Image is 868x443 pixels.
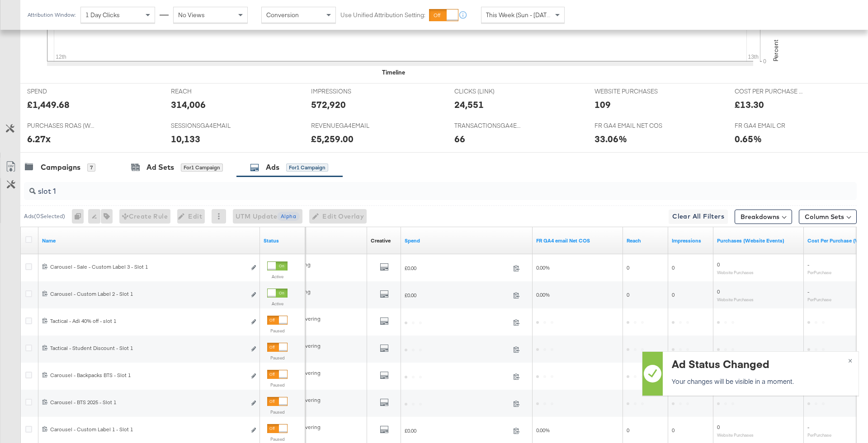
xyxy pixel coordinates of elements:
div: Ads ( 0 Selected) [24,212,65,220]
div: Carousel - Custom Label 1 - Slot 1 [50,426,246,433]
span: 0.00% [536,291,550,298]
div: Carousel - BTS 2025 - Slot 1 [50,399,246,406]
span: SPEND [27,87,95,96]
div: 572,920 [311,98,346,111]
sub: Website Purchases [717,270,754,275]
div: Creative [371,237,391,244]
div: 0.65% [735,132,762,145]
a: The number of times a purchase was made tracked by your Custom Audience pixel on your website aft... [717,237,800,244]
div: 6.27x [27,132,51,145]
label: Active [267,301,288,307]
span: - [807,261,809,268]
div: £5,259.00 [311,132,354,145]
a: Shows the creative associated with your ad. [371,237,391,244]
div: 10,133 [171,132,200,145]
span: 0 [672,291,675,298]
div: 7 [87,163,95,172]
span: This Week (Sun - [DATE]) [486,11,554,19]
div: Tactical - Adi 40% off - slot 1 [50,317,246,325]
span: SESSIONSGA4EMAIL [171,121,239,130]
a: The number of people your ad was served to. [627,237,665,244]
label: Paused [267,355,288,361]
a: The total amount spent to date. [405,237,529,244]
a: Shows the current state of your Ad. [264,237,302,244]
span: REVENUEGA4EMAIL [311,121,379,130]
div: 314,006 [171,98,206,111]
span: IMPRESSIONS [311,87,379,96]
span: £0.00 [405,427,509,434]
span: - [807,424,809,430]
div: Carousel - Custom Label 2 - Slot 1 [50,290,246,298]
div: Campaigns [41,162,80,173]
span: £0.00 [405,292,509,298]
label: Use Unified Attribution Setting: [340,11,425,19]
label: Paused [267,436,288,442]
span: Clear All Filters [672,211,724,222]
span: 1 Day Clicks [85,11,120,19]
div: 0 [72,209,88,224]
span: Conversion [266,11,299,19]
button: Column Sets [799,210,857,224]
div: Carousel - Backpacks BTS - Slot 1 [50,372,246,379]
text: Percent [772,40,780,61]
sub: Website Purchases [717,297,754,302]
sub: Per Purchase [807,297,831,302]
span: COST PER PURCHASE (WEBSITE EVENTS) [735,87,802,96]
span: CLICKS (LINK) [454,87,522,96]
span: 0.00% [536,264,550,271]
div: Timeline [382,68,405,77]
div: 24,551 [454,98,484,111]
label: Paused [267,382,288,388]
div: Attribution Window: [27,12,76,18]
label: Paused [267,409,288,415]
div: Carousel - Sale - Custom Label 3 - Slot 1 [50,263,246,270]
span: WEBSITE PURCHASES [594,87,662,96]
sub: Per Purchase [807,432,831,438]
p: Your changes will be visible in a moment. [672,377,847,386]
div: 33.06% [594,132,627,145]
label: Paused [267,328,288,334]
a: The number of times your ad was served. On mobile apps an ad is counted as served the first time ... [672,237,710,244]
a: Ad Name. [42,237,256,244]
label: Active [267,274,288,280]
span: PURCHASES ROAS (WEBSITE EVENTS) [27,121,95,130]
span: 0 [717,261,720,268]
span: 0 [627,427,629,434]
span: FR GA4 EMAIL NET COS [594,121,662,130]
div: 109 [594,98,611,111]
a: FR GA4 Net COS [536,237,619,244]
span: No Views [178,11,205,19]
span: 0.00% [536,427,550,434]
span: TRANSACTIONSGA4EMAIL [454,121,522,130]
span: 0 [672,264,675,271]
span: × [848,354,852,365]
div: for 1 Campaign [181,163,223,172]
div: £13.30 [735,98,764,111]
span: 0 [717,288,720,295]
sub: Per Purchase [807,270,831,275]
div: Ads [266,162,279,173]
input: Search Ad Name, ID or Objective [36,179,780,196]
a: Reflects the ability of your Ad to achieve delivery. [280,237,363,244]
div: 66 [454,132,465,145]
sub: Website Purchases [717,432,754,438]
span: FR GA4 EMAIL CR [735,121,802,130]
span: - [807,288,809,295]
button: Breakdowns [735,210,792,224]
div: Ad Sets [146,162,174,173]
div: Ad Status Changed [672,356,847,371]
span: £0.00 [405,265,509,271]
span: 0 [627,264,629,271]
span: REACH [171,87,239,96]
button: × [842,352,859,368]
span: 0 [627,291,629,298]
button: Clear All Filters [669,210,728,224]
div: Tactical - Student Discount - Slot 1 [50,345,246,352]
span: 0 [672,427,675,434]
span: 0 [717,424,720,430]
div: £1,449.68 [27,98,70,111]
div: for 1 Campaign [286,163,328,172]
